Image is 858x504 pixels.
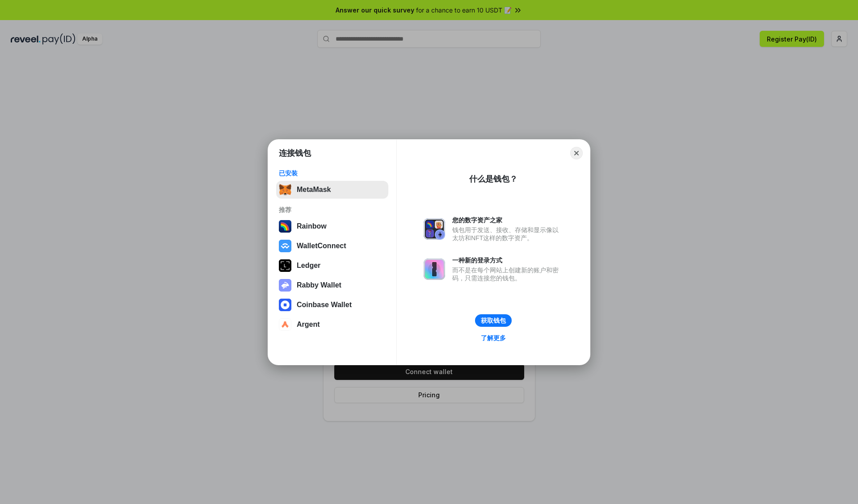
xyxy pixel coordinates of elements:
[279,183,291,196] img: svg+xml,%3Csvg%20fill%3D%22none%22%20height%3D%2233%22%20viewBox%3D%220%200%2035%2033%22%20width%...
[279,240,291,252] img: svg+xml,%3Csvg%20width%3D%2228%22%20height%3D%2228%22%20viewBox%3D%220%200%2028%2028%22%20fill%3D...
[481,317,506,325] div: 获取钱包
[297,242,346,250] div: WalletConnect
[279,279,291,292] img: svg+xml,%3Csvg%20xmlns%3D%22http%3A%2F%2Fwww.w3.org%2F2000%2Fsvg%22%20fill%3D%22none%22%20viewBox...
[297,321,320,329] div: Argent
[276,217,388,235] button: Rainbow
[452,256,563,264] div: 一种新的登录方式
[279,148,311,158] h1: 连接钱包
[279,206,386,214] div: 推荐
[279,169,386,177] div: 已安装
[276,296,388,314] button: Coinbase Wallet
[469,174,517,184] div: 什么是钱包？
[481,334,506,342] div: 了解更多
[276,316,388,333] button: Argent
[297,222,327,230] div: Rainbow
[570,147,583,159] button: Close
[279,259,291,272] img: svg+xml,%3Csvg%20xmlns%3D%22http%3A%2F%2Fwww.w3.org%2F2000%2Fsvg%22%20width%3D%2228%22%20height%3...
[276,181,388,199] button: MetaMask
[276,257,388,275] button: Ledger
[297,262,320,270] div: Ledger
[297,301,352,309] div: Coinbase Wallet
[452,226,563,242] div: 钱包用于发送、接收、存储和显示像以太坊和NFT这样的数字资产。
[424,258,445,280] img: svg+xml,%3Csvg%20xmlns%3D%22http%3A%2F%2Fwww.w3.org%2F2000%2Fsvg%22%20fill%3D%22none%22%20viewBox...
[279,220,291,233] img: svg+xml,%3Csvg%20width%3D%22120%22%20height%3D%22120%22%20viewBox%3D%220%200%20120%20120%22%20fil...
[276,276,388,294] button: Rabby Wallet
[475,332,511,344] a: 了解更多
[279,299,291,311] img: svg+xml,%3Csvg%20width%3D%2228%22%20height%3D%2228%22%20viewBox%3D%220%200%2028%2028%22%20fill%3D...
[475,314,512,327] button: 获取钱包
[424,218,445,240] img: svg+xml,%3Csvg%20xmlns%3D%22http%3A%2F%2Fwww.w3.org%2F2000%2Fsvg%22%20fill%3D%22none%22%20viewBox...
[452,266,563,282] div: 而不是在每个网站上创建新的账户和密码，只需连接您的钱包。
[452,216,563,224] div: 您的数字资产之家
[297,186,331,194] div: MetaMask
[276,237,388,255] button: WalletConnect
[279,318,291,331] img: svg+xml,%3Csvg%20width%3D%2228%22%20height%3D%2228%22%20viewBox%3D%220%200%2028%2028%22%20fill%3D...
[297,281,341,289] div: Rabby Wallet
